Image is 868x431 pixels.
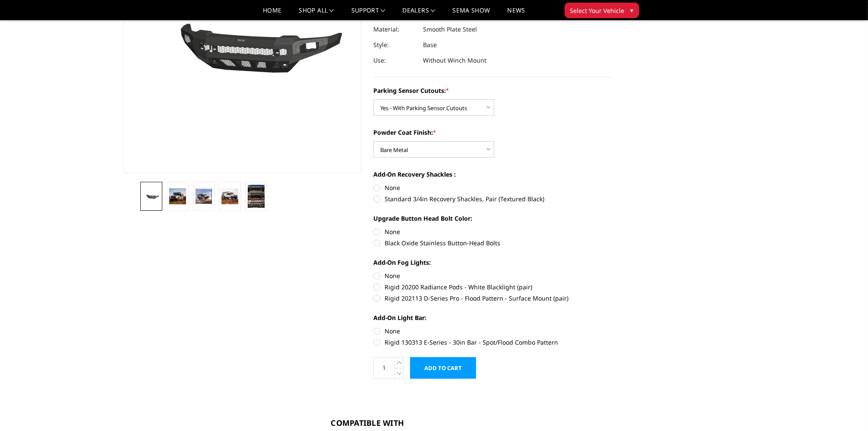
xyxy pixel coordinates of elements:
button: Select Your Vehicle [565,3,639,18]
dt: Material: [373,22,417,37]
span: Select Your Vehicle [570,6,625,15]
h3: Compatible With [123,417,612,429]
label: Standard 3/4in Recovery Shackles, Pair (Textured Black) [373,194,612,203]
a: SEMA Show [452,7,490,20]
dt: Style: [373,37,417,53]
label: Rigid 202113 D-Series Pro - Flood Pattern - Surface Mount (pair) [373,294,612,303]
a: Dealers [403,7,436,20]
img: 2023-2025 Ford F250-350 - Freedom Series - Base Front Bumper (non-winch) [169,188,186,204]
label: Rigid 20200 Radiance Pods - White Blacklight (pair) [373,282,612,292]
label: Parking Sensor Cutouts: [373,86,612,95]
label: None [373,227,612,236]
a: shop all [299,7,334,20]
label: None [373,183,612,192]
label: Add-On Fog Lights: [373,258,612,267]
img: 2023-2025 Ford F250-350 - Freedom Series - Base Front Bumper (non-winch) [196,189,212,204]
img: 2023-2025 Ford F250-350 - Freedom Series - Base Front Bumper (non-winch) [143,192,160,200]
dt: Use: [373,53,417,68]
label: Powder Coat Finish: [373,128,612,137]
label: Upgrade Button Head Bolt Color: [373,214,612,223]
label: Black Oxide Stainless Button-Head Bolts [373,238,612,247]
input: Add to Cart [410,357,476,379]
a: News [507,7,525,20]
iframe: Chat Widget [825,390,868,431]
a: Home [263,7,281,20]
label: None [373,271,612,280]
label: None [373,326,612,336]
label: Add-On Recovery Shackles : [373,170,612,179]
dd: Base [423,37,437,53]
label: Rigid 130313 E-Series - 30in Bar - Spot/Flood Combo Pattern [373,338,612,347]
dd: Without Winch Mount [423,53,486,68]
span: ▾ [631,6,634,15]
img: Multiple lighting options [248,185,265,208]
a: Support [351,7,385,20]
label: Add-On Light Bar: [373,313,612,322]
dd: Smooth Plate Steel [423,22,477,37]
img: 2023-2025 Ford F250-350 - Freedom Series - Base Front Bumper (non-winch) [221,188,238,204]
